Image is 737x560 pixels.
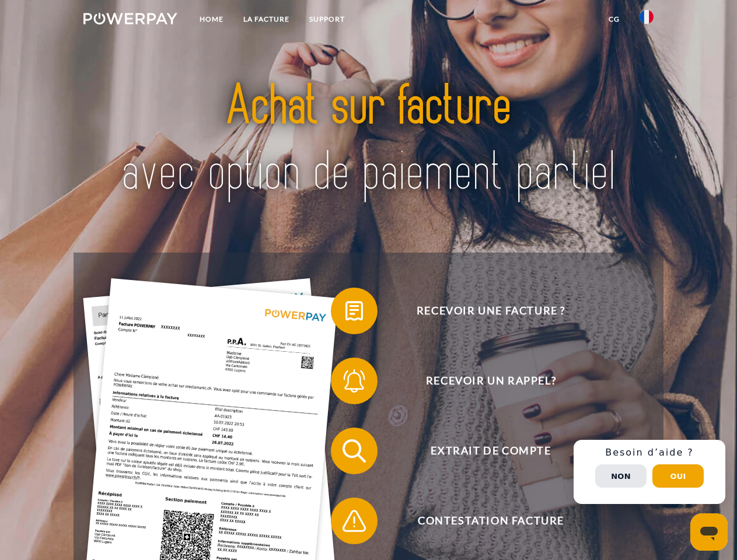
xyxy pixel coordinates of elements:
img: logo-powerpay-white.svg [83,13,177,24]
a: Home [190,9,233,30]
button: Recevoir une facture ? [331,288,634,334]
div: Schnellhilfe [574,440,725,504]
button: Contestation Facture [331,498,634,544]
img: qb_warning.svg [340,506,369,535]
span: Recevoir une facture ? [348,288,634,334]
h3: Besoin d’aide ? [581,447,718,459]
a: LA FACTURE [233,9,299,30]
img: qb_bill.svg [340,296,369,325]
img: title-powerpay_fr.svg [111,56,626,223]
img: qb_search.svg [340,436,369,466]
button: Non [595,464,647,488]
a: Support [299,9,355,30]
img: fr [640,10,654,24]
a: CG [599,9,630,30]
span: Recevoir un rappel? [348,358,634,404]
iframe: Bouton de lancement de la fenêtre de messagerie [690,513,728,551]
span: Contestation Facture [348,498,634,544]
button: Extrait de compte [331,428,634,474]
img: qb_bell.svg [340,366,369,395]
button: Recevoir un rappel? [331,358,634,404]
button: Oui [652,464,704,488]
span: Extrait de compte [348,428,634,474]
